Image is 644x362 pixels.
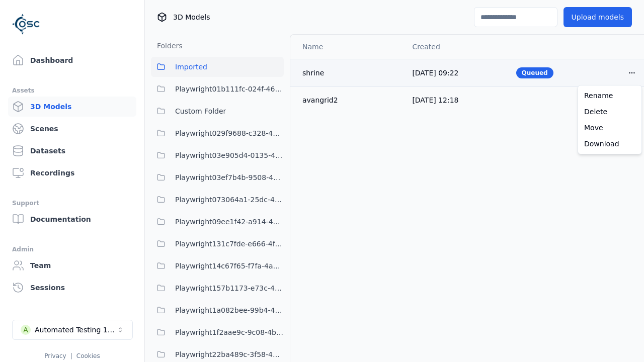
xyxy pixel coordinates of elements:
[580,120,639,136] a: Move
[580,104,639,120] a: Delete
[580,136,639,152] a: Download
[580,87,639,104] a: Rename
